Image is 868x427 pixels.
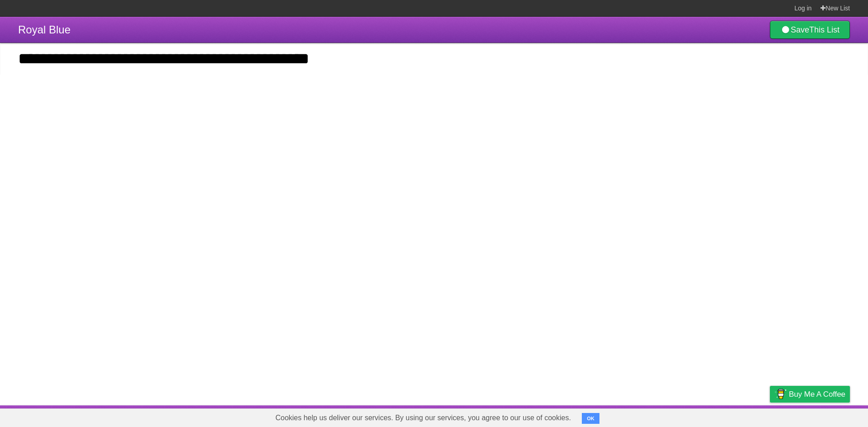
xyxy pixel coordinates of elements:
a: SaveThis List [770,21,850,39]
a: Buy me a coffee [770,386,850,403]
a: About [650,408,669,425]
button: OK [582,413,599,424]
a: Terms [727,408,747,425]
b: This List [809,25,840,34]
span: Royal Blue [18,23,71,36]
a: Suggest a feature [793,408,850,425]
span: Cookies help us deliver our services. By using our services, you agree to our use of cookies. [266,409,580,427]
a: Developers [679,408,716,425]
a: Privacy [758,408,782,425]
span: Buy me a coffee [789,386,845,402]
img: Buy me a coffee [774,386,787,402]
